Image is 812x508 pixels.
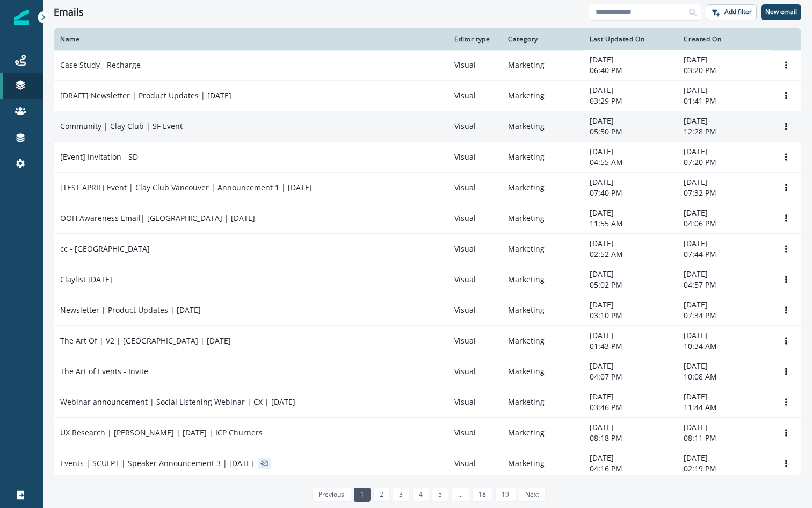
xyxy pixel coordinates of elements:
a: The Art of Events - InviteVisualMarketing[DATE]04:07 PM[DATE]10:08 AMOptions [54,356,801,387]
td: Marketing [502,81,583,111]
p: 02:52 AM [590,249,671,260]
p: [DATE] [684,238,765,249]
div: Name [60,35,441,44]
p: [DATE] [684,146,765,157]
p: 04:07 PM [590,371,671,382]
div: Created On [684,35,765,44]
p: Case Study - Recharge [60,60,141,70]
td: Visual [448,142,502,173]
button: Options [778,57,795,73]
a: The Art Of | V2 | [GEOGRAPHIC_DATA] | [DATE]VisualMarketing[DATE]01:43 PM[DATE]10:34 AMOptions [54,326,801,356]
p: The Art Of | V2 | [GEOGRAPHIC_DATA] | [DATE] [60,335,231,346]
a: Page 3 [393,488,409,502]
a: Jump forward [451,488,469,502]
td: Visual [448,234,502,264]
a: Next page [519,488,546,502]
a: Page 19 [495,488,516,502]
td: Visual [448,203,502,234]
button: New email [761,4,801,20]
td: Marketing [502,111,583,142]
button: Options [778,455,795,471]
p: Webinar announcement | Social Listening Webinar | CX | [DATE] [60,397,295,407]
p: 08:18 PM [590,433,671,443]
p: UX Research | [PERSON_NAME] | [DATE] | ICP Churners [60,427,263,438]
p: [DATE] [590,391,671,402]
p: [DATE] [590,208,671,218]
p: 11:55 AM [590,218,671,229]
div: Editor type [454,35,495,44]
p: [DATE] [590,238,671,249]
button: Options [778,88,795,104]
td: Marketing [502,295,583,326]
td: Marketing [502,50,583,81]
p: New email [765,8,797,16]
p: Claylist [DATE] [60,274,112,285]
p: [DRAFT] Newsletter | Product Updates | [DATE] [60,90,231,101]
p: 01:43 PM [590,341,671,352]
p: 04:16 PM [590,463,671,474]
p: 08:11 PM [684,433,765,443]
div: Category [508,35,577,44]
p: 03:29 PM [590,96,671,106]
p: [DATE] [684,116,765,126]
p: [DATE] [590,330,671,341]
p: [DATE] [590,269,671,280]
p: 04:55 AM [590,157,671,168]
img: Inflection [14,10,29,25]
a: Community | Clay Club | SF EventVisualMarketing[DATE]05:50 PM[DATE]12:28 PMOptions [54,111,801,142]
td: Visual [448,81,502,111]
p: [TEST APRIL] Event | Clay Club Vancouver | Announcement 1 | [DATE] [60,182,312,193]
p: 03:10 PM [590,310,671,321]
p: [DATE] [590,299,671,310]
td: Marketing [502,418,583,448]
td: Visual [448,387,502,418]
p: 11:44 AM [684,402,765,413]
td: Visual [448,111,502,142]
button: Options [778,180,795,196]
ul: Pagination [309,488,546,502]
p: [DATE] [684,330,765,341]
p: 06:40 PM [590,65,671,76]
td: Marketing [502,203,583,234]
p: Community | Clay Club | SF Event [60,121,183,132]
a: Webinar announcement | Social Listening Webinar | CX | [DATE]VisualMarketing[DATE]03:46 PM[DATE]1... [54,387,801,418]
a: OOH Awareness Email| [GEOGRAPHIC_DATA] | [DATE]VisualMarketing[DATE]11:55 AM[DATE]04:06 PMOptions [54,203,801,234]
p: cc - [GEOGRAPHIC_DATA] [60,244,150,254]
button: Options [778,210,795,226]
a: Claylist [DATE]VisualMarketing[DATE]05:02 PM[DATE]04:57 PMOptions [54,264,801,295]
p: OOH Awareness Email| [GEOGRAPHIC_DATA] | [DATE] [60,213,255,224]
td: Marketing [502,448,583,479]
button: Options [778,363,795,380]
p: 05:50 PM [590,126,671,137]
p: [DATE] [684,299,765,310]
td: Marketing [502,264,583,295]
td: Visual [448,173,502,203]
div: Last Updated On [590,35,671,44]
td: Visual [448,295,502,326]
h1: Emails [54,6,84,18]
td: Visual [448,418,502,448]
button: Options [778,118,795,134]
p: Add filter [724,8,752,16]
td: Visual [448,448,502,479]
button: Add filter [706,4,757,20]
td: Visual [448,50,502,81]
p: [DATE] [590,422,671,433]
p: [DATE] [590,453,671,463]
a: Case Study - RechargeVisualMarketing[DATE]06:40 PM[DATE]03:20 PMOptions [54,50,801,81]
a: Page 4 [412,488,429,502]
button: Options [778,149,795,165]
p: [DATE] [590,177,671,188]
p: [DATE] [684,269,765,280]
p: [DATE] [684,177,765,188]
p: 07:20 PM [684,157,765,168]
p: 07:40 PM [590,188,671,198]
p: Events | SCULPT | Speaker Announcement 3 | [DATE] [60,458,253,469]
td: Visual [448,356,502,387]
button: Options [778,394,795,410]
p: [DATE] [590,116,671,126]
p: 07:32 PM [684,188,765,198]
p: [DATE] [590,146,671,157]
a: Page 18 [472,488,492,502]
p: [DATE] [684,208,765,218]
